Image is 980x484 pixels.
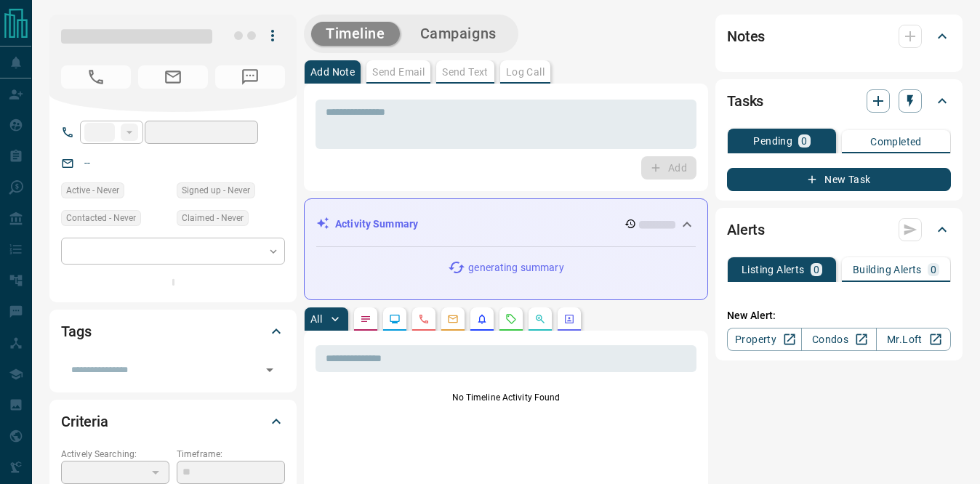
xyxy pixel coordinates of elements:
[182,183,250,198] span: Signed up - Never
[138,65,208,89] span: No Email
[61,410,108,433] h2: Criteria
[870,137,922,147] p: Completed
[753,136,792,146] p: Pending
[182,211,244,225] span: Claimed - Never
[61,65,131,89] span: No Number
[61,320,91,343] h2: Tags
[853,265,922,275] p: Building Alerts
[61,314,285,349] div: Tags
[177,448,285,461] p: Timeframe:
[316,211,696,238] div: Activity Summary
[563,313,575,325] svg: Agent Actions
[310,314,322,324] p: All
[468,260,563,275] p: generating summary
[66,211,136,225] span: Contacted - Never
[814,265,819,275] p: 0
[727,328,802,351] a: Property
[66,183,119,198] span: Active - Never
[360,313,371,325] svg: Notes
[311,22,400,46] button: Timeline
[876,328,951,351] a: Mr.Loft
[727,84,951,118] div: Tasks
[534,313,546,325] svg: Opportunities
[335,217,418,232] p: Activity Summary
[727,168,951,191] button: New Task
[61,448,169,461] p: Actively Searching:
[316,391,696,404] p: No Timeline Activity Found
[727,25,765,48] h2: Notes
[418,313,430,325] svg: Calls
[476,313,488,325] svg: Listing Alerts
[61,404,285,439] div: Criteria
[406,22,511,46] button: Campaigns
[727,212,951,247] div: Alerts
[801,136,807,146] p: 0
[727,89,763,113] h2: Tasks
[727,19,951,54] div: Notes
[801,328,876,351] a: Condos
[447,313,459,325] svg: Emails
[84,157,90,169] a: --
[727,308,951,323] p: New Alert:
[215,65,285,89] span: No Number
[727,218,765,241] h2: Alerts
[931,265,936,275] p: 0
[260,360,280,380] button: Open
[310,67,355,77] p: Add Note
[505,313,517,325] svg: Requests
[389,313,401,325] svg: Lead Browsing Activity
[742,265,805,275] p: Listing Alerts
